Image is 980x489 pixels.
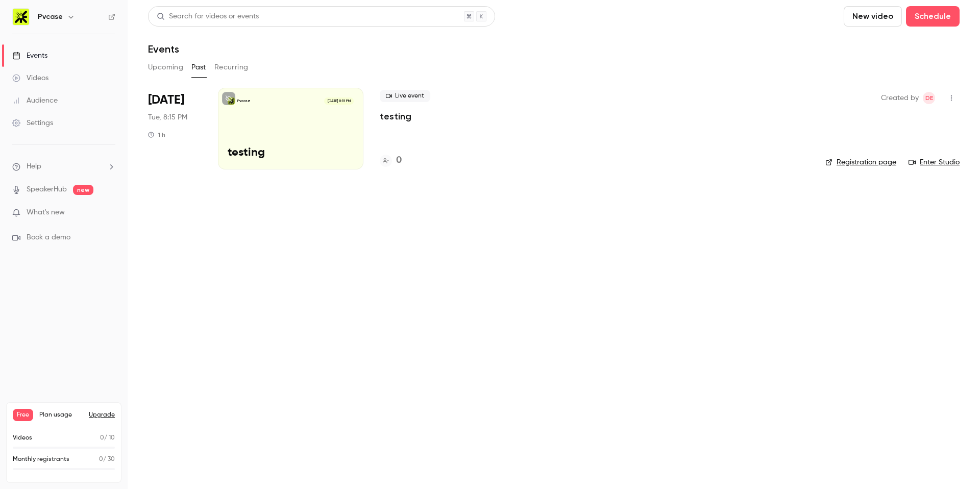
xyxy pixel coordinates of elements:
div: Events [12,51,47,61]
button: Upgrade [89,411,115,419]
p: testing [228,146,354,160]
button: Upcoming [148,59,183,76]
p: / 30 [99,455,115,464]
span: 0 [99,456,103,462]
span: [DATE] [148,92,184,108]
div: Settings [12,118,53,128]
span: 0 [100,435,104,441]
button: Schedule [906,6,960,27]
span: Book a demo [27,232,70,243]
span: Diana E [923,92,935,104]
button: Past [191,59,206,76]
a: Registration page [825,157,896,167]
span: Free [13,409,33,421]
span: Tue, 8:15 PM [148,112,187,123]
a: Enter Studio [909,157,960,167]
a: testingPvcase[DATE] 8:15 PMtesting [218,88,363,169]
span: Live event [380,90,430,102]
p: / 10 [100,433,115,443]
iframe: Noticeable Trigger [103,208,115,217]
p: Pvcase [237,99,251,104]
span: DE [925,92,933,104]
h4: 0 [396,154,402,167]
h1: Events [148,43,179,55]
div: Videos [12,73,48,83]
div: 1 h [148,131,165,139]
img: Pvcase [13,9,29,25]
div: Jul 22 Tue, 8:15 PM (Europe/Paris) [148,88,202,169]
div: Audience [12,95,58,106]
a: testing [380,110,411,123]
div: Search for videos or events [157,11,259,22]
button: Recurring [214,59,249,76]
span: What's new [27,207,65,218]
span: new [73,185,93,195]
p: Monthly registrants [13,455,69,464]
a: SpeakerHub [27,184,67,195]
p: Videos [13,433,32,443]
span: [DATE] 8:15 PM [324,97,353,105]
li: help-dropdown-opener [12,161,115,172]
span: Created by [881,92,919,104]
button: New video [844,6,902,27]
h6: Pvcase [38,12,63,22]
span: Help [27,161,41,172]
a: 0 [380,154,402,167]
span: Plan usage [39,411,83,419]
